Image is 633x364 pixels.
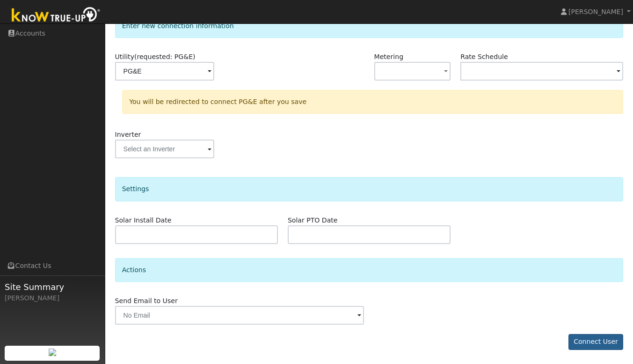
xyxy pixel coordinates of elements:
button: Connect User [568,334,624,350]
input: No Email [115,306,364,325]
span: (requested: PG&E) [134,53,196,60]
label: Rate Schedule [460,52,508,62]
label: Utility [115,52,196,62]
label: Inverter [115,130,141,140]
div: You will be redirected to connect PG&E after you save [122,90,623,114]
span: Site Summary [5,281,100,293]
div: Settings [115,177,624,201]
div: Enter new connection information [115,14,624,38]
label: Metering [374,52,404,62]
div: Actions [115,258,624,282]
img: Know True-Up [7,5,105,26]
input: Select a Utility [115,62,214,81]
div: [PERSON_NAME] [5,293,100,303]
input: Select an Inverter [115,140,214,158]
span: [PERSON_NAME] [568,8,623,15]
label: Solar PTO Date [288,215,338,225]
label: Send Email to User [115,296,178,306]
label: Solar Install Date [115,215,172,225]
img: retrieve [49,349,56,356]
